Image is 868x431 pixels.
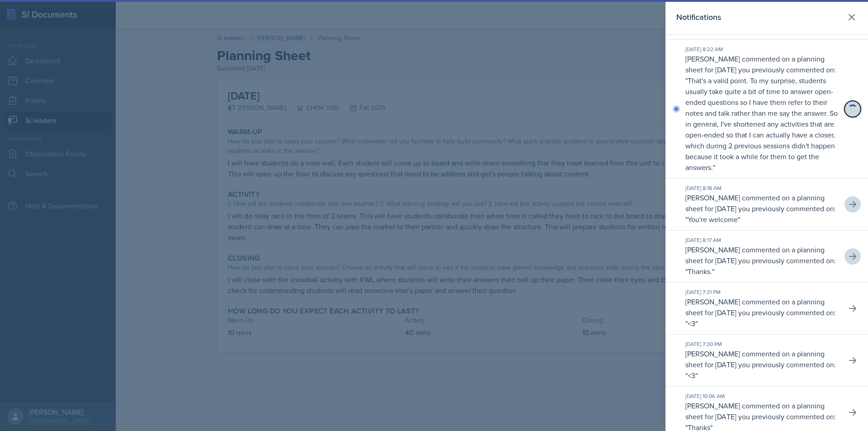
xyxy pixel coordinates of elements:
p: You're welcome [688,214,738,224]
div: [DATE] 8:18 AM [685,184,839,192]
div: [DATE] 7:30 PM [685,340,839,348]
p: Thanks. [688,266,712,276]
p: [PERSON_NAME] commented on a planning sheet for [DATE] you previously commented on: " " [685,53,839,173]
p: That's a valid point. To my surprise, students usually take quite a bit of time to answer open-en... [685,76,838,172]
p: [PERSON_NAME] commented on a planning sheet for [DATE] you previously commented on: " " [685,192,839,225]
p: [PERSON_NAME] commented on a planning sheet for [DATE] you previously commented on: " " [685,244,839,277]
p: [PERSON_NAME] commented on a planning sheet for [DATE] you previously commented on: " " [685,348,839,381]
div: [DATE] 7:31 PM [685,288,839,296]
div: [DATE] 8:22 AM [685,45,839,53]
p: <3 [688,370,695,380]
div: [DATE] 10:06 AM [685,392,839,400]
p: <3 [688,318,695,328]
h2: Notifications [676,11,721,24]
p: [PERSON_NAME] commented on a planning sheet for [DATE] you previously commented on: " " [685,296,839,329]
div: [DATE] 8:17 AM [685,236,839,244]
